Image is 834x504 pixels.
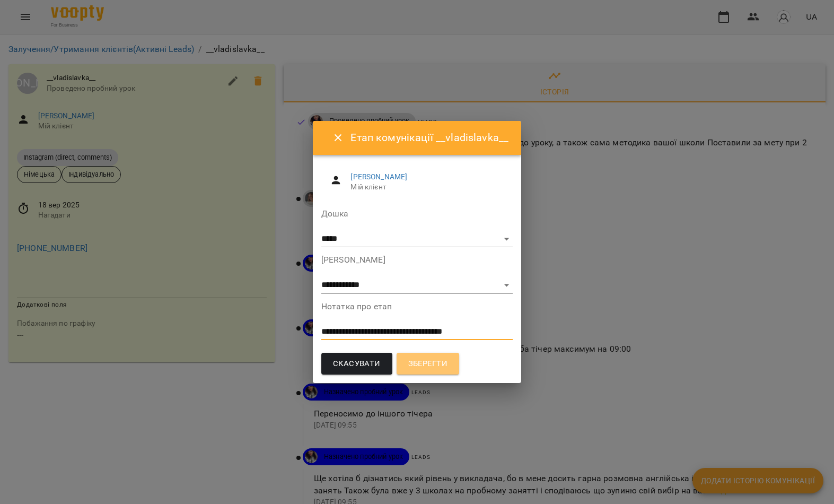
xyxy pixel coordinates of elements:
a: [PERSON_NAME] [350,172,407,181]
span: Мій клієнт [350,182,504,193]
label: Дошка [321,210,513,218]
button: Скасувати [321,353,392,375]
label: [PERSON_NAME] [321,256,513,264]
label: Нотатка про етап [321,302,513,311]
button: Зберегти [397,353,459,375]
button: Close [326,125,351,151]
span: Скасувати [333,357,381,371]
h6: Етап комунікації __vladislavka__ [350,129,508,146]
span: Зберегти [408,357,447,371]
